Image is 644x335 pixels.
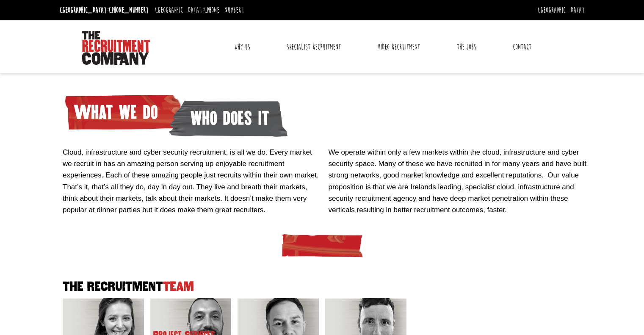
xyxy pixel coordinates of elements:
[371,36,426,58] a: Video Recruitment
[58,3,151,17] li: [GEOGRAPHIC_DATA]:
[280,36,347,58] a: Specialist Recruitment
[60,280,585,293] h2: The Recruitment
[228,36,257,58] a: Why Us
[204,6,244,15] a: [PHONE_NUMBER]
[153,3,246,17] li: [GEOGRAPHIC_DATA]:
[451,36,483,58] a: The Jobs
[82,31,150,65] img: The Recruitment Company
[109,6,149,15] a: [PHONE_NUMBER]
[506,36,538,58] a: Contact
[329,147,588,216] p: We operate within only a few markets within the cloud, infrastructure and cyber security space. M...
[538,6,585,15] a: [GEOGRAPHIC_DATA]
[163,280,194,293] span: Team
[63,147,322,216] p: Cloud, infrastructure and cyber security recruitment, is all we do. Every market we recruit in ha...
